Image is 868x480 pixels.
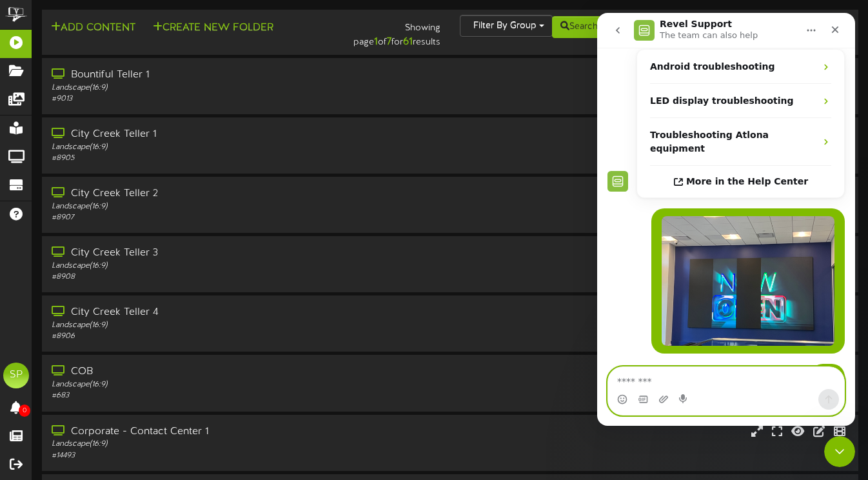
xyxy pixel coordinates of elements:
div: # 9013 [52,94,373,105]
span: 0 [19,405,30,417]
button: Create New Folder [149,20,277,36]
strong: 61 [403,36,413,48]
iframe: Intercom live chat [824,436,855,467]
div: City Creek Teller 2 [52,186,373,201]
div: Landscape ( 16:9 ) [52,261,373,272]
div: # 14493 [52,450,373,461]
div: Landscape ( 16:9 ) [52,142,373,153]
div: Landscape ( 16:9 ) [52,379,373,390]
div: # 8908 [52,272,373,283]
div: # 8907 [52,212,373,223]
div: Bountiful Teller 1 [52,68,373,83]
strong: 7 [387,36,391,48]
button: Filter By Group [460,15,553,37]
div: Landscape ( 16:9 ) [52,320,373,331]
button: Search [552,16,606,38]
div: # 8905 [52,153,373,164]
div: # 683 [52,390,373,401]
div: Landscape ( 16:9 ) [52,83,373,94]
div: Landscape ( 16:9 ) [52,201,373,212]
div: City Creek Teller 4 [52,305,373,320]
div: City Creek Teller 3 [52,246,373,261]
div: Corporate - Contact Center 1 [52,425,373,439]
div: # 8906 [52,331,373,342]
div: City Creek Teller 1 [52,127,373,142]
div: COB [52,365,373,379]
iframe: Intercom live chat [597,13,855,426]
div: Landscape ( 16:9 ) [52,439,373,450]
strong: 1 [374,36,378,48]
button: Add Content [47,20,139,36]
div: Showing page of for results [313,15,450,50]
div: SP [3,363,29,388]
